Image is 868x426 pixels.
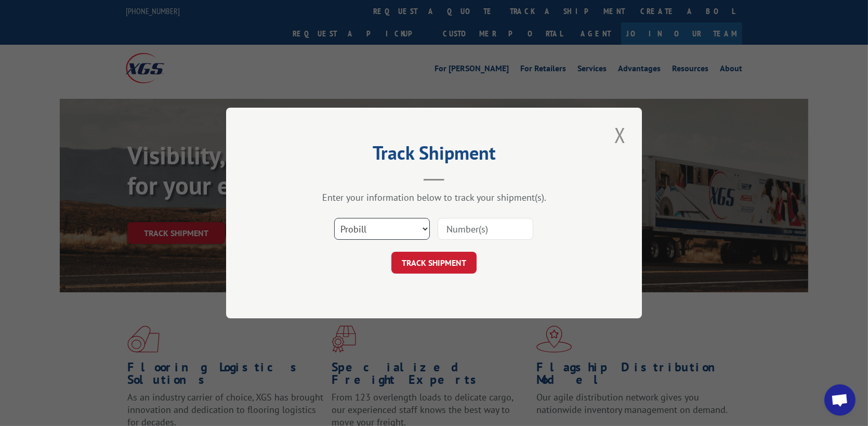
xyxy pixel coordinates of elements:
[611,121,629,149] button: Close modal
[278,146,590,165] h2: Track Shipment
[824,384,856,416] a: Open chat
[391,252,477,274] button: TRACK SHIPMENT
[438,218,533,240] input: Number(s)
[278,191,590,203] div: Enter your information below to track your shipment(s).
